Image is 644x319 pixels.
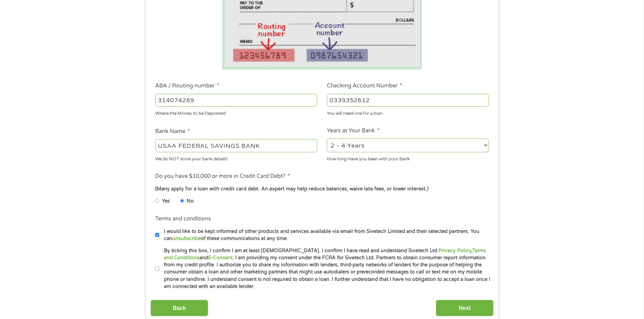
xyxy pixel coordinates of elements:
[155,185,488,193] div: (Many apply for a loan with credit card debt. An expert may help reduce balances, waive late fees...
[327,127,380,134] label: Years at Your Bank
[187,197,194,205] label: No
[155,82,219,89] label: ABA / Routing number
[155,94,317,107] input: 263177916
[159,228,491,242] label: I would like to be kept informed of other products and services available via email from Sivetech...
[172,236,201,241] a: unsubscribe
[164,248,486,261] a: Terms and Conditions
[155,173,290,180] label: Do you have $10,000 or more in Credit Card Debt?
[327,94,489,107] input: 345634636
[155,128,190,135] label: Bank Name
[155,153,317,162] div: We do NOT store your bank details!
[155,215,211,222] label: Terms and conditions
[208,255,233,261] a: E-Consent
[436,300,494,316] input: Next
[327,153,489,162] div: How long Have you been with your Bank
[438,248,471,254] a: Privacy Policy
[327,108,489,117] div: You will need one for a loan.
[150,300,208,316] input: Back
[155,108,317,117] div: Where the Money to be Deposited
[162,197,170,205] label: Yes
[327,82,402,89] label: Checking Account Number
[159,247,491,290] label: By ticking this box, I confirm I am at least [DEMOGRAPHIC_DATA]. I confirm I have read and unders...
